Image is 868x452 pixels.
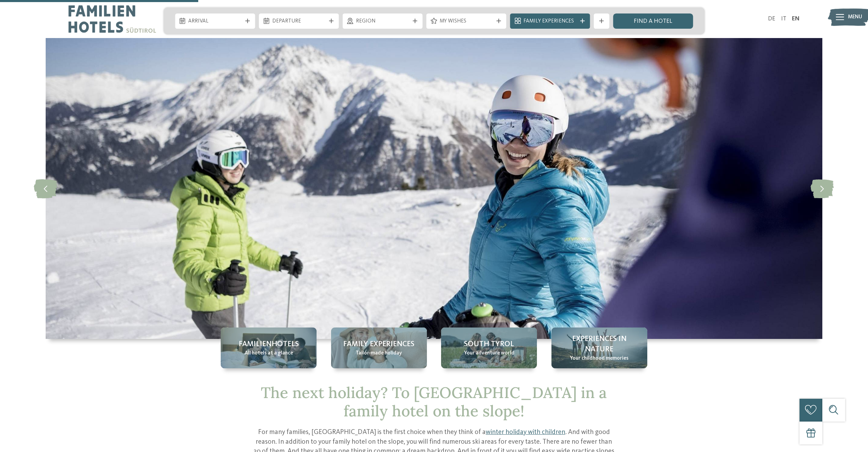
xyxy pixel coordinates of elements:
a: Family hotel on the slope = boundless fun South Tyrol Your adventure world [441,328,537,368]
a: winter holiday with children [486,429,565,436]
span: Experiences in nature [559,334,640,355]
a: IT [781,16,786,22]
span: All hotels at a glance [245,350,293,357]
a: DE [768,16,775,22]
span: Tailor-made holiday [356,350,402,357]
span: Familienhotels [239,339,299,350]
a: Family hotel on the slope = boundless fun Experiences in nature Your childhood memories [551,328,647,368]
a: Family hotel on the slope = boundless fun Familienhotels All hotels at a glance [221,328,317,368]
span: The next holiday? To [GEOGRAPHIC_DATA] in a family hotel on the slope! [261,383,607,421]
span: Your childhood memories [570,355,629,362]
span: Family Experiences [343,339,414,350]
span: Menu [848,13,862,21]
a: Family hotel on the slope = boundless fun Family Experiences Tailor-made holiday [331,328,427,368]
img: Family hotel on the slope = boundless fun [46,38,822,339]
a: EN [792,16,800,22]
span: Your adventure world [464,350,514,357]
span: South Tyrol [464,339,514,350]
